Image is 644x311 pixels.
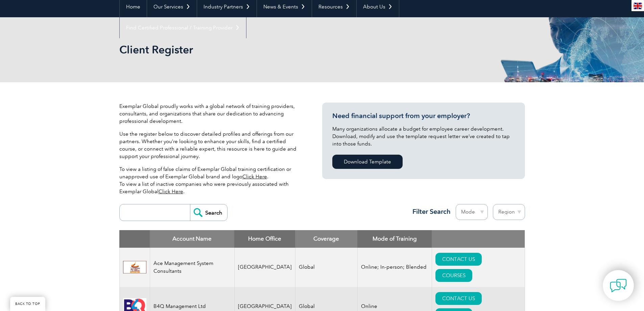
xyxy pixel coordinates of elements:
a: CONTACT US [435,253,482,266]
p: Use the register below to discover detailed profiles and offerings from our partners. Whether you... [119,130,302,160]
a: Download Template [332,155,403,169]
td: Online; In-person; Blended [357,248,432,287]
td: Ace Management System Consultants [150,248,234,287]
p: To view a listing of false claims of Exemplar Global training certification or unapproved use of ... [119,165,302,195]
a: CONTACT US [435,292,482,305]
th: Account Name: activate to sort column descending [150,230,234,248]
input: Search [190,204,227,221]
h3: Need financial support from your employer? [332,112,515,120]
td: [GEOGRAPHIC_DATA] [234,248,295,287]
h3: Filter Search [408,207,451,216]
p: Many organizations allocate a budget for employee career development. Download, modify and use th... [332,125,515,148]
td: Global [295,248,357,287]
a: COURSES [435,269,472,282]
img: 306afd3c-0a77-ee11-8179-000d3ae1ac14-logo.jpg [123,261,146,274]
th: Home Office: activate to sort column ascending [234,230,295,248]
th: Coverage: activate to sort column ascending [295,230,357,248]
img: contact-chat.png [610,277,627,294]
a: Find Certified Professional / Training Provider [120,17,246,38]
a: Click Here [159,188,183,195]
a: BACK TO TOP [10,297,45,311]
h2: Client Register [119,44,403,55]
img: en [634,3,642,9]
th: Mode of Training: activate to sort column ascending [357,230,432,248]
th: : activate to sort column ascending [432,230,525,248]
p: Exemplar Global proudly works with a global network of training providers, consultants, and organ... [119,103,302,125]
a: Click Here [242,174,267,180]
